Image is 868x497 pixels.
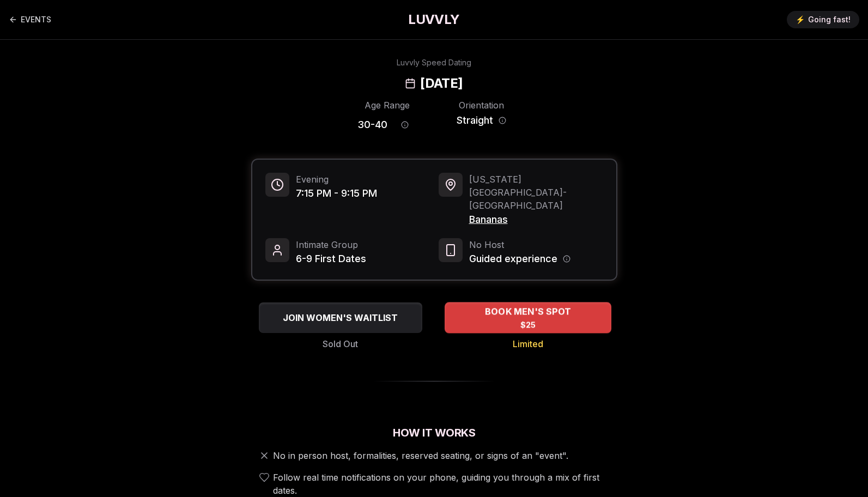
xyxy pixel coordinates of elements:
[457,113,493,128] span: Straight
[393,113,417,137] button: Age range information
[9,9,51,31] a: Back to events
[469,238,570,251] span: No Host
[281,311,400,324] span: JOIN WOMEN'S WAITLIST
[273,471,613,497] span: Follow real time notifications on your phone, guiding you through a mix of first dates.
[408,11,459,28] a: LUVVLY
[452,99,511,112] div: Orientation
[482,305,573,318] span: BOOK MEN'S SPOT
[469,251,557,266] span: Guided experience
[513,337,543,350] span: Limited
[357,117,387,132] span: 30 - 40
[296,173,377,186] span: Evening
[796,14,805,25] span: ⚡️
[296,186,377,201] span: 7:15 PM - 9:15 PM
[563,255,570,263] button: Host information
[323,337,358,350] span: Sold Out
[469,212,603,227] span: Bananas
[420,75,463,92] h2: [DATE]
[499,117,506,124] button: Orientation information
[357,99,417,112] div: Age Range
[445,302,611,333] button: BOOK MEN'S SPOT - Limited
[397,57,471,68] div: Luvvly Speed Dating
[296,238,366,251] span: Intimate Group
[520,319,536,330] span: $25
[296,251,366,266] span: 6-9 First Dates
[273,449,568,462] span: No in person host, formalities, reserved seating, or signs of an "event".
[259,302,422,333] button: JOIN WOMEN'S WAITLIST - Sold Out
[251,425,617,440] h2: How It Works
[469,173,603,212] span: [US_STATE][GEOGRAPHIC_DATA] - [GEOGRAPHIC_DATA]
[808,14,851,25] span: Going fast!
